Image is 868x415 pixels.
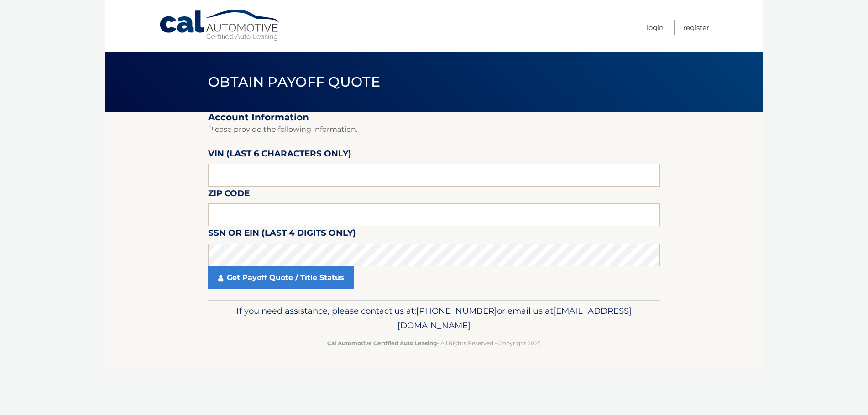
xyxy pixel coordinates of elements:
label: VIN (last 6 characters only) [208,147,351,164]
label: Zip Code [208,187,250,203]
span: [PHONE_NUMBER] [416,306,497,316]
a: Register [683,20,709,35]
p: If you need assistance, please contact us at: or email us at [214,304,654,333]
a: Login [647,20,664,35]
strong: Cal Automotive Certified Auto Leasing [327,340,437,347]
span: Obtain Payoff Quote [208,73,380,90]
p: - All Rights Reserved - Copyright 2025 [214,338,654,348]
h2: Account Information [208,112,660,123]
a: Cal Automotive [159,9,282,41]
a: Get Payoff Quote / Title Status [208,266,354,289]
p: Please provide the following information. [208,123,660,136]
label: SSN or EIN (last 4 digits only) [208,226,356,243]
